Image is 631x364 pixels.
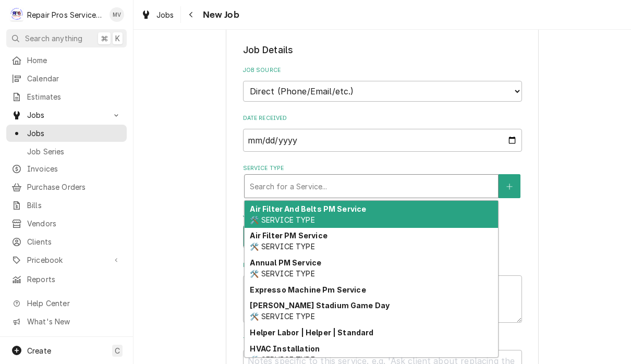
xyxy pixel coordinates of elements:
strong: Annual PM Service [250,258,321,267]
span: Purchase Orders [27,181,122,192]
span: Help Center [27,298,120,309]
span: Home [27,55,122,66]
div: R [9,7,24,22]
div: MV [110,7,124,22]
legend: Job Details [243,43,522,57]
a: Bills [6,197,127,214]
div: Repair Pros Services Inc's Avatar [9,7,24,22]
span: New Job [200,8,239,22]
div: Service Type [243,164,522,198]
span: 🛠️ SERVICE TYPE [250,242,314,251]
div: Repair Pros Services Inc [27,9,104,20]
strong: [PERSON_NAME] Stadium Game Day [250,301,390,310]
strong: HVAC Installation [250,344,320,353]
button: Create New Service [499,174,520,198]
span: ⌘ [101,33,108,44]
span: Search anything [25,33,82,44]
span: Bills [27,200,122,211]
a: Job Series [6,143,127,160]
span: Clients [27,236,122,247]
a: Vendors [6,215,127,232]
label: Date Received [243,114,522,123]
span: What's New [27,316,120,327]
a: Reports [6,271,127,288]
label: Reason For Call [243,261,522,270]
a: Go to Jobs [6,106,127,124]
a: Go to Pricebook [6,251,127,269]
label: Technician Instructions [243,336,522,344]
span: K [115,33,120,44]
button: Search anything⌘K [6,29,127,47]
label: Job Source [243,66,522,75]
strong: Helper Labor | Helper | Standard [250,328,373,337]
a: Jobs [6,125,127,142]
strong: Air Filter PM Service [250,231,327,240]
span: Pricebook [27,254,106,265]
span: 🛠️ SERVICE TYPE [250,355,314,364]
a: Purchase Orders [6,178,127,196]
div: Mindy Volker's Avatar [110,7,124,22]
strong: Air Filter And Belts PM Service [250,204,366,213]
a: Go to What's New [6,313,127,330]
span: C [115,345,120,356]
a: Clients [6,233,127,250]
span: Create [27,346,51,355]
div: Date Received [243,114,522,151]
a: Invoices [6,160,127,177]
svg: Create New Service [506,183,513,190]
span: Jobs [27,110,106,120]
span: 🛠️ SERVICE TYPE [250,215,314,224]
span: Calendar [27,73,122,84]
span: Jobs [27,128,122,139]
span: Jobs [156,9,174,20]
a: Go to Help Center [6,295,127,312]
a: Home [6,52,127,69]
strong: Expresso Machine Pm Service [250,285,366,294]
div: Job Type [243,211,522,248]
span: 🛠️ SERVICE TYPE [250,269,314,278]
span: Invoices [27,163,122,174]
label: Job Type [243,211,522,220]
a: Jobs [137,6,178,23]
button: Navigate back [183,6,200,23]
label: Service Type [243,164,522,173]
a: Estimates [6,88,127,105]
div: Job Source [243,66,522,101]
span: 🛠️ SERVICE TYPE [250,312,314,321]
span: Reports [27,274,122,285]
a: Calendar [6,70,127,87]
input: yyyy-mm-dd [243,129,522,152]
span: Job Series [27,146,122,157]
span: Vendors [27,218,122,229]
div: Reason For Call [243,261,522,323]
span: Estimates [27,91,122,102]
